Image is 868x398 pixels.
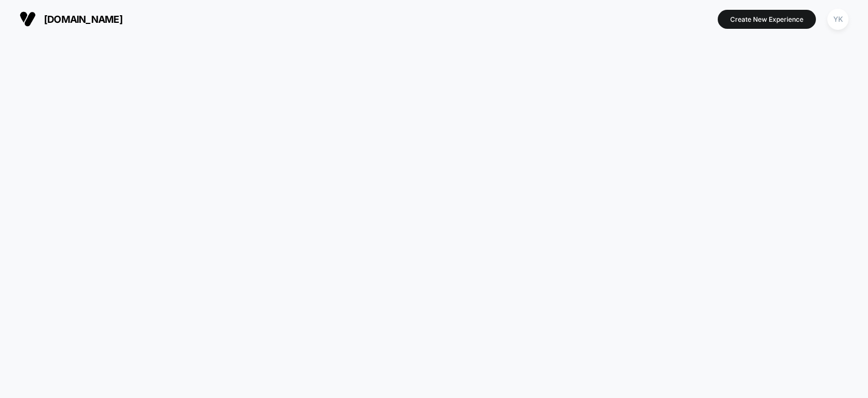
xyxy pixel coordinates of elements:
[827,9,848,30] div: YK
[44,14,123,25] span: [DOMAIN_NAME]
[16,10,126,28] button: [DOMAIN_NAME]
[824,8,852,30] button: YK
[20,11,36,27] img: Visually logo
[718,10,816,29] button: Create New Experience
